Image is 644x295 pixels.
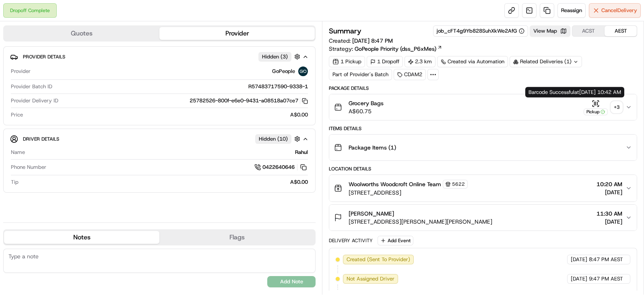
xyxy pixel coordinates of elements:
[23,54,65,60] span: Provider Details
[329,166,637,172] div: Location Details
[329,37,393,45] span: Created:
[349,143,396,152] span: Package Items ( 1 )
[347,256,410,263] span: Created (Sent To Provider)
[262,53,288,60] span: Hidden ( 3 )
[28,149,308,156] div: Rahul
[23,136,59,142] span: Driver Details
[4,231,159,244] button: Notes
[601,7,637,14] span: Cancel Delivery
[329,205,637,231] button: [PERSON_NAME][STREET_ADDRESS][PERSON_NAME][PERSON_NAME]11:30 AM[DATE]
[159,231,315,244] button: Flags
[597,180,622,188] span: 10:20 AM
[571,256,587,263] span: [DATE]
[394,69,426,80] div: CDAM2
[452,181,465,187] span: 5622
[597,210,622,218] span: 11:30 AM
[11,68,31,75] span: Provider
[355,45,436,53] span: GoPeople Priority (dss_P6xMes)
[557,3,586,18] button: Reassign
[349,99,384,107] span: Grocery Bags
[349,189,468,197] span: [STREET_ADDRESS]
[584,108,608,115] div: Pickup
[254,163,308,172] a: 0422640646
[11,97,58,104] span: Provider Delivery ID
[255,134,302,144] button: Hidden (10)
[367,56,403,67] div: 1 Dropoff
[10,50,309,63] button: Provider DetailsHidden (3)
[437,27,524,35] button: job_cFT4g9Yb828SuhXkWe2AfG
[329,27,361,35] h3: Summary
[584,100,608,115] button: Pickup
[525,87,624,98] div: Barcode Successful
[11,149,25,156] span: Name
[329,237,373,244] div: Delivery Activity
[561,7,582,14] span: Reassign
[22,179,308,186] div: A$0.00
[352,37,393,44] span: [DATE] 8:47 PM
[329,94,637,120] button: Grocery BagsA$60.75Pickup+3
[349,218,492,226] span: [STREET_ADDRESS][PERSON_NAME][PERSON_NAME]
[248,83,308,90] span: R57483717590-9338-1
[437,56,508,67] a: Created via Automation
[571,275,587,283] span: [DATE]
[329,85,637,91] div: Package Details
[259,135,288,143] span: Hidden ( 10 )
[11,83,52,90] span: Provider Batch ID
[272,68,295,75] span: GoPeople
[298,66,308,76] img: gopeople_logo.png
[605,26,637,36] button: AEST
[190,97,308,104] button: 25782526-800f-e6e0-9431-a08518a07ce7
[10,132,309,145] button: Driver DetailsHidden (10)
[572,26,605,36] button: ACST
[159,27,315,40] button: Provider
[589,3,641,18] button: CancelDelivery
[530,25,570,37] button: View Map
[597,188,622,196] span: [DATE]
[4,27,159,40] button: Quotes
[347,275,394,283] span: Not Assigned Driver
[589,275,623,283] span: 9:47 PM AEST
[11,179,19,186] span: Tip
[329,125,637,132] div: Items Details
[258,52,302,62] button: Hidden (3)
[589,256,623,263] span: 8:47 PM AEST
[262,164,295,171] span: 0422640646
[597,218,622,226] span: [DATE]
[584,100,622,115] button: Pickup+3
[378,236,413,245] button: Add Event
[349,180,441,188] span: Woolworths Woodcroft Online Team
[349,107,384,115] span: A$60.75
[574,89,621,96] span: at [DATE] 10:42 AM
[11,164,46,171] span: Phone Number
[329,175,637,202] button: Woolworths Woodcroft Online Team5622[STREET_ADDRESS]10:20 AM[DATE]
[329,56,365,67] div: 1 Pickup
[349,210,394,218] span: [PERSON_NAME]
[510,56,582,67] div: Related Deliveries (1)
[405,56,436,67] div: 2.3 km
[329,135,637,160] button: Package Items (1)
[290,111,308,118] span: A$0.00
[329,45,442,53] div: Strategy:
[355,45,442,53] a: GoPeople Priority (dss_P6xMes)
[11,111,23,118] span: Price
[611,102,622,113] div: + 3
